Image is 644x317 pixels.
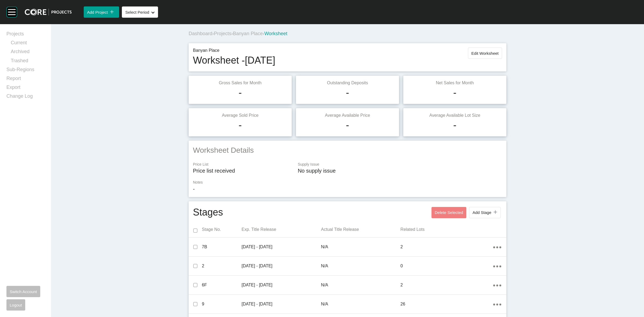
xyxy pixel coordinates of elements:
[473,210,491,215] span: Add Stage
[189,31,212,36] a: Dashboard
[193,54,275,67] h1: Worksheet - [DATE]
[321,244,400,250] p: N/A
[193,145,502,155] h2: Worksheet Details
[239,86,242,99] h1: -
[202,244,241,250] p: 7B
[84,6,119,18] button: Add Project
[193,48,275,53] p: Banyan Place
[241,301,321,307] p: [DATE] - [DATE]
[453,86,456,99] h1: -
[193,80,287,86] p: Gross Sales for Month
[346,86,349,99] h1: -
[264,31,287,36] span: Worksheet
[400,282,493,288] p: 2
[11,48,45,57] a: Archived
[241,244,321,250] p: [DATE] - [DATE]
[87,10,108,14] span: Add Project
[241,263,321,269] p: [DATE] - [DATE]
[298,167,502,174] p: No supply issue
[400,244,493,250] p: 2
[202,227,241,232] p: Stage No.
[6,299,25,311] button: Logout
[212,31,214,36] span: ›
[400,227,493,232] p: Related Lots
[10,303,22,307] span: Logout
[25,9,72,16] img: core-logo-dark.3138cae2.png
[300,80,395,86] p: Outstanding Deposits
[471,51,499,56] span: Edit Worksheet
[263,31,264,36] span: ›
[6,31,45,39] a: Projects
[431,207,466,218] button: Delete Selected
[202,282,241,288] p: 6F
[6,66,45,75] a: Sub-Regions
[408,80,502,86] p: Net Sales for Month
[346,118,349,132] h1: -
[321,263,400,269] p: N/A
[468,48,502,59] button: Edit Worksheet
[11,39,45,48] a: Current
[321,301,400,307] p: N/A
[193,162,292,167] p: Price List
[321,227,400,232] p: Actual Title Release
[193,185,502,193] p: -
[193,180,502,185] p: Notes
[10,289,37,294] span: Switch Account
[193,167,292,174] p: Price list received
[11,57,45,66] a: Trashed
[6,84,45,93] a: Export
[125,10,149,14] span: Select Period
[6,75,45,84] a: Report
[300,112,395,118] p: Average Available Price
[241,282,321,288] p: [DATE] - [DATE]
[321,282,400,288] p: N/A
[453,118,456,132] h1: -
[400,263,493,269] p: 0
[298,162,502,167] p: Supply Issue
[202,263,241,269] p: 2
[193,112,287,118] p: Average Sold Price
[193,206,223,220] h1: Stages
[233,31,263,36] a: Banyan Place
[241,227,321,232] p: Exp. Title Release
[122,6,158,18] button: Select Period
[202,301,241,307] p: 9
[214,31,231,36] a: Projects
[408,112,502,118] p: Average Available Lot Size
[435,210,463,215] span: Delete Selected
[6,286,40,297] button: Switch Account
[231,31,233,36] span: ›
[400,301,493,307] p: 26
[6,93,45,102] a: Change Log
[469,207,501,218] button: Add Stage
[239,118,242,132] h1: -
